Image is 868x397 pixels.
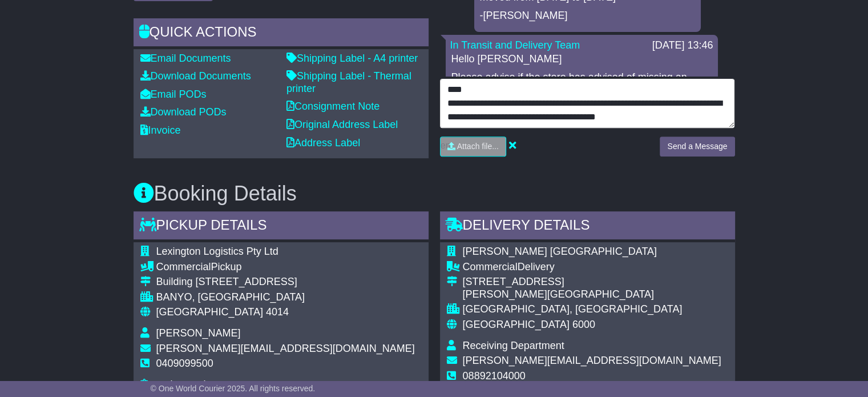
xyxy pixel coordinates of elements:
span: 0409099500 [156,358,213,369]
div: [PERSON_NAME][GEOGRAPHIC_DATA] [463,288,721,301]
a: Invoice [140,125,181,136]
div: BANYO, [GEOGRAPHIC_DATA] [156,291,415,304]
a: Shipping Label - A4 printer [286,53,418,64]
div: Pickup [156,261,415,274]
a: Download Documents [140,70,251,82]
p: -[PERSON_NAME] [480,10,695,22]
p: Hello [PERSON_NAME] [451,53,712,66]
div: Building [STREET_ADDRESS] [156,276,415,288]
div: Delivery Details [440,211,735,242]
a: Address Label [286,137,360,149]
a: Email Documents [140,53,231,64]
a: Shipping Label - Thermal printer [286,70,411,94]
span: © One World Courier 2025. All rights reserved. [151,384,316,393]
span: [PERSON_NAME][EMAIL_ADDRESS][DOMAIN_NAME] [156,343,415,354]
div: Pickup Details [134,211,429,242]
span: [PERSON_NAME][EMAIL_ADDRESS][DOMAIN_NAME] [463,355,721,366]
span: no instructions [156,379,223,390]
div: [STREET_ADDRESS] [463,276,721,288]
a: Download PODs [140,106,227,118]
div: [GEOGRAPHIC_DATA], [GEOGRAPHIC_DATA] [463,303,721,316]
button: Send a Message [660,137,734,157]
span: [PERSON_NAME] [156,327,241,339]
span: Commercial [156,261,211,272]
span: 6000 [572,319,595,330]
div: [DATE] 13:46 [652,39,713,52]
a: In Transit and Delivery Team [450,39,580,51]
div: Delivery [463,261,721,274]
span: [GEOGRAPHIC_DATA] [463,319,570,330]
span: Lexington Logistics Pty Ltd [156,246,278,257]
span: Commercial [463,261,518,272]
a: Consignment Note [286,101,380,112]
span: [GEOGRAPHIC_DATA] [156,306,263,318]
span: 4014 [266,306,289,318]
h3: Booking Details [134,182,735,205]
span: 08892104000 [463,370,526,382]
a: Original Address Label [286,119,398,130]
span: Receiving Department [463,340,564,351]
div: Quick Actions [134,18,429,49]
span: [PERSON_NAME] [GEOGRAPHIC_DATA] [463,246,657,257]
p: Please advise if the store has advised of missing an item on this delviery. We tried calling [PHO... [451,71,712,133]
a: Email PODs [140,89,207,100]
